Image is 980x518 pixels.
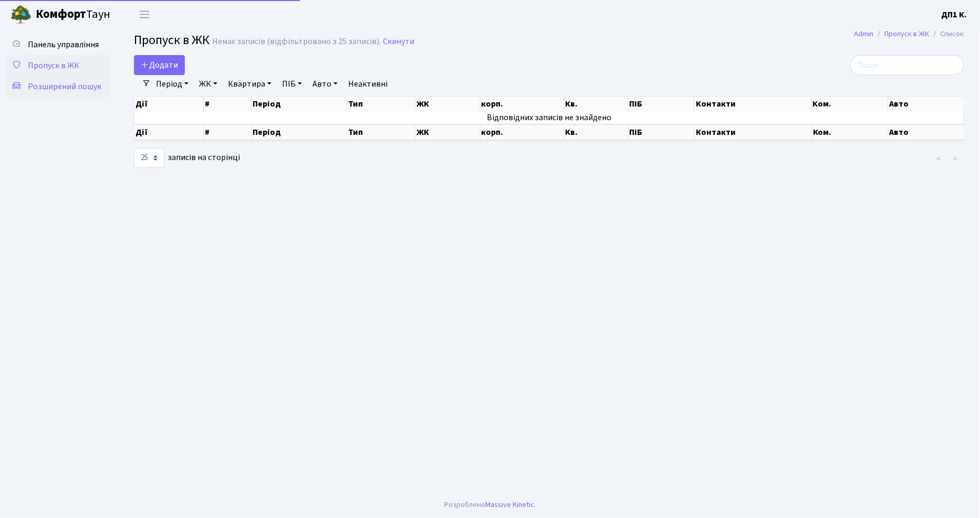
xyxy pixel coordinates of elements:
[885,28,930,39] a: Пропуск в ЖК
[383,37,414,47] a: Скинути
[942,9,967,20] b: ДП1 К.
[195,75,222,93] a: ЖК
[11,4,32,25] img: logo.png
[629,124,695,140] th: ПІБ
[839,23,980,45] nav: breadcrumb
[415,97,481,111] th: ЖК
[415,124,481,140] th: ЖК
[36,6,110,24] span: Таун
[812,124,889,140] th: Ком.
[481,97,565,111] th: корп.
[565,124,629,140] th: Кв.
[481,124,565,140] th: корп.
[28,39,99,50] span: Панель управління
[134,148,240,168] label: записів на сторінці
[5,55,110,76] a: Пропуск в ЖК
[695,124,812,140] th: Контакти
[444,499,536,511] div: Розроблено .
[308,75,342,93] a: Авто
[152,75,193,93] a: Період
[888,97,964,111] th: Авто
[930,28,964,40] li: Список
[224,75,276,93] a: Квартира
[695,97,812,111] th: Контакти
[278,75,306,93] a: ПІБ
[344,75,392,93] a: Неактивні
[347,97,415,111] th: Тип
[134,124,204,140] th: Дії
[131,6,158,23] button: Переключити навігацію
[889,124,965,140] th: Авто
[141,59,178,71] span: Додати
[252,97,347,111] th: Період
[347,124,415,140] th: Тип
[134,55,185,75] a: Додати
[204,97,251,111] th: #
[28,60,79,71] span: Пропуск в ЖК
[565,97,629,111] th: Кв.
[134,148,164,168] select: записів на сторінці
[36,6,86,23] b: Комфорт
[629,97,695,111] th: ПІБ
[854,28,874,39] a: Admin
[134,97,204,111] th: Дії
[134,31,210,49] span: Пропуск в ЖК
[134,111,964,124] td: Відповідних записів не знайдено
[204,124,251,140] th: #
[212,37,381,47] div: Немає записів (відфільтровано з 25 записів).
[942,8,967,21] a: ДП1 К.
[252,124,347,140] th: Період
[28,81,101,92] span: Розширений пошук
[5,76,110,97] a: Розширений пошук
[485,499,534,510] a: Massive Kinetic
[812,97,889,111] th: Ком.
[5,34,110,55] a: Панель управління
[850,55,964,75] input: Пошук...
